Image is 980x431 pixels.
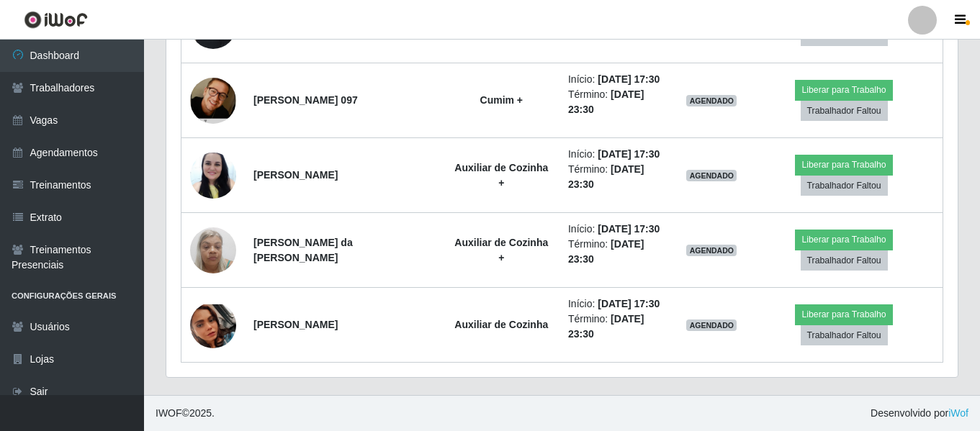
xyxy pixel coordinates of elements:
img: 1743100950945.jpeg [190,273,236,376]
button: Trabalhador Faltou [801,101,888,121]
img: 1734130830737.jpeg [190,219,236,281]
img: 1722943902453.jpeg [190,145,236,206]
time: [DATE] 17:30 [598,148,660,160]
button: Liberar para Trabalho [795,230,892,250]
li: Término: [568,162,670,192]
span: Desenvolvido por [871,406,968,421]
img: CoreUI Logo [24,11,88,29]
li: Término: [568,312,670,342]
a: iWof [948,407,968,419]
strong: [PERSON_NAME] 097 [253,94,358,106]
li: Término: [568,237,670,267]
li: Início: [568,296,670,312]
button: Trabalhador Faltou [801,325,888,345]
span: IWOF [156,407,182,419]
button: Liberar para Trabalho [795,304,892,325]
li: Início: [568,147,670,162]
span: AGENDADO [686,95,737,106]
li: Início: [568,222,670,237]
time: [DATE] 17:30 [598,298,660,309]
button: Liberar para Trabalho [795,155,892,175]
time: [DATE] 17:30 [598,73,660,85]
span: AGENDADO [686,170,737,181]
span: AGENDADO [686,319,737,331]
li: Início: [568,72,670,87]
strong: [PERSON_NAME] [253,319,338,330]
span: © 2025 . [156,406,215,421]
strong: Auxiliar de Cozinha + [454,237,548,263]
time: [DATE] 17:30 [598,223,660,235]
button: Liberar para Trabalho [795,80,892,100]
strong: Auxiliar de Cozinha [454,319,548,330]
span: AGENDADO [686,245,737,256]
li: Término: [568,87,670,117]
strong: Cumim + [480,94,523,106]
strong: [PERSON_NAME] da [PERSON_NAME] [253,237,353,263]
img: 1743609849878.jpeg [190,65,236,135]
strong: Auxiliar de Cozinha + [454,162,548,189]
strong: [PERSON_NAME] [253,169,338,181]
button: Trabalhador Faltou [801,176,888,196]
button: Trabalhador Faltou [801,250,888,271]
